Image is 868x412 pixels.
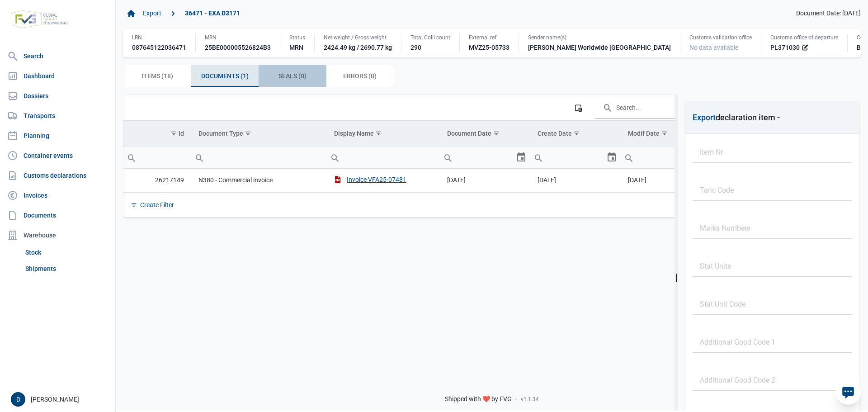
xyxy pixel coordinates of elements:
[11,392,110,407] div: [PERSON_NAME]
[205,43,271,52] div: 25BE000005526824B3
[528,34,671,41] div: Sender name(s)
[469,34,509,41] div: External ref
[530,147,547,168] div: Search box
[570,99,586,116] div: Column Chooser
[4,87,112,105] a: Dossiers
[4,186,112,204] a: Invoices
[621,147,637,168] div: Search box
[324,43,392,52] div: 2424.49 kg / 2690.77 kg
[191,147,327,168] input: Filter cell
[410,43,450,52] div: 290
[595,97,704,118] input: Search in the data grid
[538,176,556,184] span: [DATE]
[123,169,191,192] td: 26217149
[123,147,140,168] div: Search box
[11,392,25,407] button: D
[289,34,305,41] div: Status
[693,111,780,124] div: declaration item -
[4,127,112,145] a: Planning
[123,147,191,168] input: Filter cell
[198,130,243,137] div: Document Type
[516,147,527,168] div: Select
[327,147,343,168] div: Search box
[689,44,738,51] span: No data available
[205,34,271,41] div: MRN
[140,201,174,209] div: Create Filter
[123,95,711,217] div: Data grid with 1 rows and 6 columns
[530,146,621,168] td: Filter cell
[181,6,244,21] a: 36471 - EXA D3171
[440,146,530,168] td: Filter cell
[375,130,382,137] span: Show filter options for column 'Display Name'
[621,146,711,168] td: Filter cell
[528,43,671,52] div: [PERSON_NAME] Worldwide [GEOGRAPHIC_DATA]
[4,206,112,224] a: Documents
[132,43,186,52] div: 087645122036471
[796,9,861,18] span: Document Date: [DATE]
[7,7,71,32] img: FVG - Global freight forwarding
[606,147,617,168] div: Select
[4,67,112,85] a: Dashboard
[179,130,184,137] div: Id
[123,121,191,147] td: Column Id
[493,130,500,137] span: Show filter options for column 'Document Date'
[530,147,606,168] input: Filter cell
[278,71,307,81] span: Seals (0)
[191,169,327,192] td: N380 - Commercial invoice
[4,226,112,244] div: Warehouse
[440,147,456,168] div: Search box
[327,121,440,147] td: Column Display Name
[689,34,752,41] div: Customs validation office
[132,34,186,41] div: LRN
[621,121,711,147] td: Column Modif Date
[170,130,177,137] span: Show filter options for column 'Id'
[334,175,406,184] div: Invoice VFA25-07481
[191,121,327,147] td: Column Document Type
[440,121,530,147] td: Column Document Date
[628,130,660,137] div: Modif Date
[770,34,838,41] div: Customs office of departure
[4,107,112,125] a: Transports
[289,43,305,52] div: MRN
[22,260,112,277] a: Shipments
[131,95,704,120] div: Data grid toolbar
[4,47,112,65] a: Search
[628,176,646,184] span: [DATE]
[661,130,668,137] span: Show filter options for column 'Modif Date'
[22,244,112,260] a: Stock
[770,43,800,52] span: PL371030
[334,130,374,137] div: Display Name
[324,34,392,41] div: Net weight / Gross weight
[693,113,716,122] span: Export
[447,176,466,184] span: [DATE]
[139,6,165,21] a: Export
[573,130,580,137] span: Show filter options for column 'Create Date'
[142,71,173,81] span: Items (18)
[245,130,251,137] span: Show filter options for column 'Document Type'
[327,147,440,168] input: Filter cell
[4,147,112,165] a: Container events
[440,147,516,168] input: Filter cell
[191,147,208,168] div: Search box
[469,43,509,52] div: MVZ25-05733
[201,71,249,81] span: Documents (1)
[621,147,697,168] input: Filter cell
[4,166,112,185] a: Customs declarations
[343,71,377,81] span: Errors (0)
[410,34,450,41] div: Total Colli count
[530,121,621,147] td: Column Create Date
[538,130,572,137] div: Create Date
[447,130,491,137] div: Document Date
